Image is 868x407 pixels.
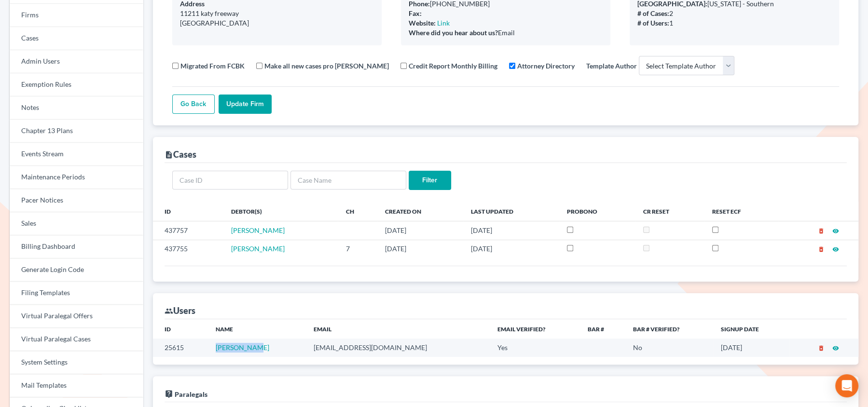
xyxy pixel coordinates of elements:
a: Maintenance Periods [10,166,143,189]
td: 437755 [153,240,223,258]
a: System Settings [10,351,143,374]
a: Filing Templates [10,282,143,305]
i: visibility [832,228,839,234]
a: Chapter 13 Plans [10,120,143,143]
input: Update Firm [219,95,272,114]
i: delete_forever [818,228,825,234]
a: [PERSON_NAME] [216,343,269,352]
td: [DATE] [463,240,559,258]
a: delete_forever [818,244,825,253]
b: # of Users: [637,19,669,27]
i: delete_forever [818,246,825,253]
i: visibility [832,246,839,253]
td: Yes [490,339,580,356]
label: Migrated From FCBK [180,61,245,71]
th: Email [306,319,490,339]
label: Template Author [586,61,637,71]
td: 25615 [153,339,208,356]
a: Mail Templates [10,374,143,397]
a: Events Stream [10,143,143,166]
td: No [625,339,713,356]
th: ID [153,319,208,339]
a: Admin Users [10,50,143,73]
b: Where did you hear about us? [409,28,498,37]
a: Notes [10,96,143,120]
a: Billing Dashboard [10,235,143,258]
div: Users [165,305,195,316]
b: # of Cases: [637,9,669,17]
div: Cases [165,149,196,160]
td: [DATE] [377,240,463,258]
th: Email Verified? [490,319,580,339]
th: Ch [338,202,377,221]
a: [PERSON_NAME] [231,244,285,253]
th: Reset ECF [704,202,778,221]
a: visibility [832,244,839,253]
label: Make all new cases pro [PERSON_NAME] [264,61,389,71]
th: Signup Date [713,319,789,339]
input: Case Name [290,171,406,190]
div: 11211 katy freeway [180,9,374,18]
div: Email [409,28,603,38]
a: [PERSON_NAME] [231,226,285,234]
th: Debtor(s) [223,202,338,221]
a: Virtual Paralegal Cases [10,328,143,351]
th: Last Updated [463,202,559,221]
td: 437757 [153,221,223,240]
a: Go Back [172,95,215,114]
b: Fax: [409,9,422,17]
input: Case ID [172,171,288,190]
input: Filter [409,171,451,190]
th: ID [153,202,223,221]
div: 1 [637,18,831,28]
a: visibility [832,226,839,234]
th: Bar # [580,319,625,339]
td: 7 [338,240,377,258]
a: delete_forever [818,226,825,234]
a: Link [437,19,450,27]
a: delete_forever [818,343,825,352]
a: Cases [10,27,143,50]
th: Name [208,319,306,339]
td: [EMAIL_ADDRESS][DOMAIN_NAME] [306,339,490,356]
th: CR Reset [635,202,704,221]
a: Virtual Paralegal Offers [10,305,143,328]
th: Bar # Verified? [625,319,713,339]
span: Paralegals [175,390,207,398]
div: Open Intercom Messenger [835,374,858,397]
label: Credit Report Monthly Billing [409,61,497,71]
a: Generate Login Code [10,258,143,282]
label: Attorney Directory [517,61,575,71]
i: live_help [165,390,173,398]
a: visibility [832,343,839,352]
a: Exemption Rules [10,73,143,96]
td: [DATE] [377,221,463,240]
td: [DATE] [713,339,789,356]
div: 2 [637,9,831,18]
th: ProBono [559,202,635,221]
i: delete_forever [818,345,825,352]
th: Created On [377,202,463,221]
td: [DATE] [463,221,559,240]
div: [GEOGRAPHIC_DATA] [180,18,374,28]
a: Firms [10,4,143,27]
a: Sales [10,212,143,235]
i: visibility [832,345,839,352]
i: group [165,307,173,315]
b: Website: [409,19,436,27]
a: Pacer Notices [10,189,143,212]
i: description [165,150,173,159]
